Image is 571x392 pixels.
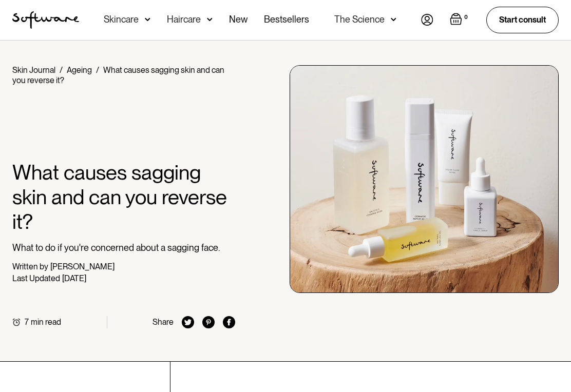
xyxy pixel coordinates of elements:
a: Open empty cart [450,13,470,27]
img: twitter icon [182,316,194,328]
img: facebook icon [223,316,235,328]
h1: What causes sagging skin and can you reverse it? [12,160,235,234]
a: Skin Journal [12,65,55,75]
div: The Science [334,14,385,25]
div: / [60,65,63,75]
a: Start consult [486,7,559,33]
div: [DATE] [62,273,86,283]
a: home [12,11,79,29]
img: arrow down [207,14,213,25]
div: [PERSON_NAME] [50,262,115,271]
div: Haircare [167,14,201,25]
a: Ageing [67,65,92,75]
img: arrow down [391,14,396,25]
div: What causes sagging skin and can you reverse it? [12,65,224,85]
img: pinterest icon [202,316,215,328]
img: arrow down [145,14,150,25]
div: Skincare [104,14,139,25]
div: / [96,65,99,75]
div: Last Updated [12,273,60,283]
div: 0 [462,13,470,22]
div: 7 [25,317,29,327]
div: Share [153,317,174,327]
div: min read [31,317,61,327]
img: Software Logo [12,11,79,29]
p: What to do if you're concerned about a sagging face. [12,242,235,253]
div: Written by [12,262,48,271]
